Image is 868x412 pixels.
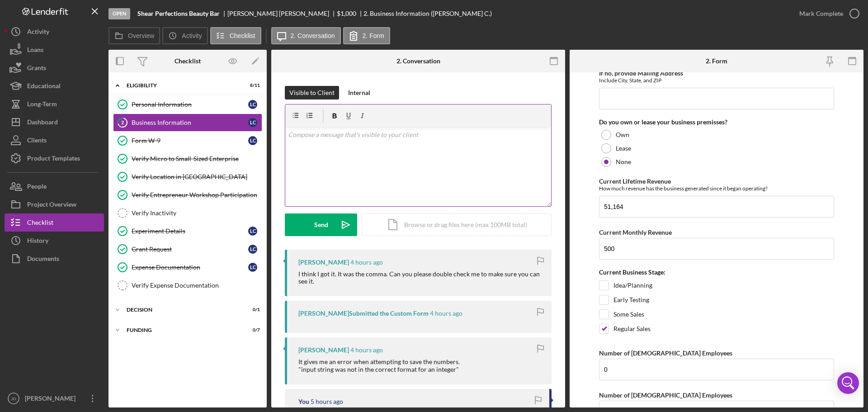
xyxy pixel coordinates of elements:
[27,195,76,216] div: Project Overview
[613,295,649,304] label: Early Testing
[27,23,49,43] div: Activity
[599,69,683,77] label: If no, provide Mailing Address
[291,32,335,39] label: 2. Conversation
[314,213,328,236] div: Send
[132,101,248,108] div: Personal Information
[248,100,257,109] div: L C
[162,27,208,44] button: Activity
[27,95,57,115] div: Long-Term
[799,5,843,23] div: Mark Complete
[348,86,370,99] div: Internal
[27,250,59,270] div: Documents
[5,195,104,213] a: Project Overview
[5,113,104,131] a: Dashboard
[113,240,262,258] a: Grant RequestLC
[298,310,429,317] div: [PERSON_NAME] Submitted the Custom Form
[298,259,349,266] div: [PERSON_NAME]
[311,398,343,405] time: 2025-09-23 13:25
[27,113,58,133] div: Dashboard
[599,118,834,126] div: Do you own or lease your business premisses?
[599,349,732,357] label: Number of [DEMOGRAPHIC_DATA] Employees
[298,398,309,405] div: You
[27,131,47,152] div: Clients
[23,389,81,410] div: [PERSON_NAME]
[132,246,248,253] div: Grant Request
[271,27,341,44] button: 2. Conversation
[5,177,104,195] button: People
[27,177,47,198] div: People
[248,118,257,127] div: L C
[613,281,652,290] label: Idea/Planning
[599,228,672,236] label: Current Monthly Revenue
[113,150,262,168] a: Verify Micro to Small-Sized Enterprise
[175,57,201,65] div: Checklist
[298,346,349,354] div: [PERSON_NAME]
[132,173,262,180] div: Verify Location in [GEOGRAPHIC_DATA]
[5,59,104,77] button: Grants
[132,227,248,235] div: Experiment Details
[113,186,262,204] a: Verify Entrepreneur Workshop Participation
[790,5,863,23] button: Mark Complete
[363,10,492,17] div: 2. Business Information ([PERSON_NAME] C.)
[227,10,337,17] div: [PERSON_NAME] [PERSON_NAME]
[248,245,257,254] div: L C
[132,191,262,199] div: Verify Entrepreneur Workshop Participation
[616,158,631,166] label: None
[132,119,248,126] div: Business Information
[27,232,48,252] div: History
[210,27,261,44] button: Checklist
[244,327,260,333] div: 0 / 7
[108,27,160,44] button: Overview
[230,32,255,39] label: Checklist
[113,168,262,186] a: Verify Location in [GEOGRAPHIC_DATA]
[132,155,262,162] div: Verify Micro to Small-Sized Enterprise
[113,95,262,114] a: Personal InformationLC
[248,136,257,145] div: L C
[127,327,237,333] div: FUNDING
[396,57,440,65] div: 2. Conversation
[248,227,257,236] div: L C
[298,358,461,373] div: It gives me an error when attempting to save the numbers. "input string was not in the correct fo...
[337,9,356,17] span: $1,000
[599,77,834,84] div: Include City, State, and ZIP
[113,132,262,150] a: Form W-9LC
[350,259,383,266] time: 2025-09-23 13:37
[5,23,104,41] button: Activity
[182,32,202,39] label: Activity
[127,83,237,88] div: ELIGIBILITY
[599,269,834,276] div: Current Business Stage:
[298,270,542,285] div: I think I got it. It was the comma. Can you please double check me to make sure you can see it.
[113,276,262,294] a: Verify Expense Documentation
[132,282,262,289] div: Verify Expense Documentation
[5,149,104,167] a: Product Templates
[121,119,124,125] tspan: 2
[27,77,61,97] div: Educational
[599,391,732,399] label: Number of [DEMOGRAPHIC_DATA] Employees
[344,86,375,99] button: Internal
[244,307,260,313] div: 0 / 1
[27,213,53,234] div: Checklist
[5,250,104,268] a: Documents
[613,324,651,333] label: Regular Sales
[599,177,671,185] label: Current Lifetime Revenue
[5,77,104,95] button: Educational
[27,149,80,170] div: Product Templates
[113,222,262,240] a: Experiment DetailsLC
[289,86,335,99] div: Visible to Client
[128,32,154,39] label: Overview
[244,83,260,88] div: 8 / 11
[616,145,631,152] label: Lease
[5,95,104,113] button: Long-Term
[5,131,104,149] button: Clients
[113,114,262,132] a: 2Business InformationLC
[127,307,237,313] div: Decision
[837,372,859,394] div: Open Intercom Messenger
[113,258,262,276] a: Expense DocumentationLC
[706,57,727,65] div: 2. Form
